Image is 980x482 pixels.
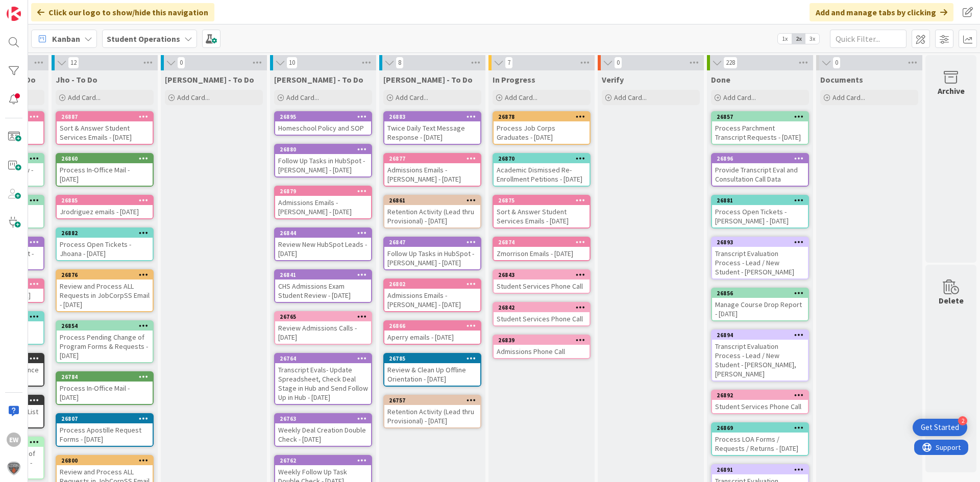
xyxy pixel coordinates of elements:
[68,93,101,102] span: Add Card...
[52,33,80,45] span: Kanban
[938,85,965,97] div: Archive
[389,355,480,362] div: 26785
[494,312,590,325] div: Student Services Phone Call
[165,74,254,85] span: Zaida - To Do
[494,112,590,144] div: 26878Process Job Corps Graduates - [DATE]
[820,74,863,85] span: Documents
[56,320,154,363] a: 26854Process Pending Change of Program Forms & Requests - [DATE]
[494,154,590,186] div: 26870Academic Dismissed Re-Enrollment Petitions - [DATE]
[275,270,371,280] div: 26841
[712,289,808,320] div: 26856Manage Course Drop Report - [DATE]
[57,280,153,311] div: Review and Process ALL Requests in JobCorpSS Email - [DATE]
[810,3,953,21] div: Add and manage tabs by clicking
[723,93,756,102] span: Add Card...
[274,269,372,303] a: 26841CHS Admissions Exam Student Review - [DATE]
[494,280,590,293] div: Student Services Phone Call
[57,196,153,218] div: 26885Jrodriguez emails - [DATE]
[275,121,371,135] div: Homeschool Policy and SOP
[384,121,480,144] div: Twice Daily Text Message Response - [DATE]
[711,237,809,280] a: 26893Transcript Evaluation Process - Lead / New Student - [PERSON_NAME]
[61,415,153,422] div: 26807
[712,196,808,205] div: 26881
[711,329,809,382] a: 26894Transcript Evaluation Process - Lead / New Student - [PERSON_NAME], [PERSON_NAME]
[275,187,371,196] div: 26879
[31,3,214,21] div: Click our logo to show/hide this navigation
[274,186,372,219] a: 26879Admissions Emails - [PERSON_NAME] - [DATE]
[711,288,809,321] a: 26856Manage Course Drop Report - [DATE]
[614,57,622,69] span: 0
[384,112,480,144] div: 26883Twice Daily Text Message Response - [DATE]
[275,280,371,302] div: CHS Admissions Exam Student Review - [DATE]
[498,113,590,120] div: 26878
[57,112,153,121] div: 26887
[384,205,480,227] div: Retention Activity (Lead thru Provisional) - [DATE]
[494,303,590,312] div: 26842
[717,332,808,339] div: 26894
[384,405,480,427] div: Retention Activity (Lead thru Provisional) - [DATE]
[61,271,153,278] div: 26876
[498,304,590,311] div: 26842
[505,93,537,102] span: Add Card...
[275,414,371,423] div: 26763
[396,93,428,102] span: Add Card...
[711,153,809,187] a: 26896Provide Transcript Eval and Consultation Call Data
[280,188,371,195] div: 26879
[717,424,808,432] div: 26869
[494,303,590,325] div: 26842Student Services Phone Call
[57,372,153,404] div: 26784Process In-Office Mail - [DATE]
[712,465,808,474] div: 26891
[712,391,808,413] div: 26892Student Services Phone Call
[57,331,153,362] div: Process Pending Change of Program Forms & Requests - [DATE]
[274,144,372,177] a: 26880Follow Up Tasks in HubSpot - [PERSON_NAME] - [DATE]
[107,34,180,44] b: Student Operations
[57,121,153,144] div: Sort & Answer Student Services Emails - [DATE]
[711,111,809,145] a: 26857Process Parchment Transcript Requests - [DATE]
[274,74,363,85] span: Eric - To Do
[494,247,590,260] div: Zmorrison Emails - [DATE]
[275,112,371,121] div: 26895
[384,396,480,427] div: 26757Retention Activity (Lead thru Provisional) - [DATE]
[712,163,808,186] div: Provide Transcript Eval and Consultation Call Data
[384,196,480,205] div: 26861
[805,34,819,44] span: 3x
[275,363,371,404] div: Transcript Evals- Update Spreadsheet, Check Deal Stage in Hub and Send Follow Up in Hub - [DATE]
[717,113,808,120] div: 26857
[275,354,371,363] div: 26764
[57,196,153,205] div: 26885
[21,2,46,14] span: Support
[274,227,372,261] a: 26844Review New HubSpot Leads - [DATE]
[280,271,371,278] div: 26841
[61,230,153,237] div: 26882
[177,57,185,69] span: 0
[57,229,153,238] div: 26882
[275,145,371,154] div: 26880
[494,112,590,121] div: 26878
[57,414,153,446] div: 26807Process Apostille Request Forms - [DATE]
[384,321,480,331] div: 26866
[384,238,480,269] div: 26847Follow Up Tasks in HubSpot - [PERSON_NAME] - [DATE]
[56,371,154,405] a: 26784Process In-Office Mail - [DATE]
[275,270,371,302] div: 26841CHS Admissions Exam Student Review - [DATE]
[712,112,808,144] div: 26857Process Parchment Transcript Requests - [DATE]
[498,239,590,246] div: 26874
[832,57,841,69] span: 0
[493,237,591,261] a: 26874Zmorrison Emails - [DATE]
[717,155,808,162] div: 26896
[384,354,480,386] div: 26785Review & Clean Up Offline Orientation - [DATE]
[711,195,809,229] a: 26881Process Open Tickets - [PERSON_NAME] - [DATE]
[712,331,808,340] div: 26894
[712,331,808,380] div: 26894Transcript Evaluation Process - Lead / New Student - [PERSON_NAME], [PERSON_NAME]
[717,197,808,204] div: 26881
[712,340,808,380] div: Transcript Evaluation Process - Lead / New Student - [PERSON_NAME], [PERSON_NAME]
[280,113,371,120] div: 26895
[712,238,808,278] div: 26893Transcript Evaluation Process - Lead / New Student - [PERSON_NAME]
[493,335,591,359] a: 26839Admissions Phone Call
[939,294,964,307] div: Delete
[56,153,154,187] a: 26860Process In-Office Mail - [DATE]
[275,354,371,404] div: 26764Transcript Evals- Update Spreadsheet, Check Deal Stage in Hub and Send Follow Up in Hub - [D...
[384,238,480,247] div: 26847
[275,196,371,218] div: Admissions Emails - [PERSON_NAME] - [DATE]
[498,271,590,278] div: 26843
[712,121,808,144] div: Process Parchment Transcript Requests - [DATE]
[57,154,153,186] div: 26860Process In-Office Mail - [DATE]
